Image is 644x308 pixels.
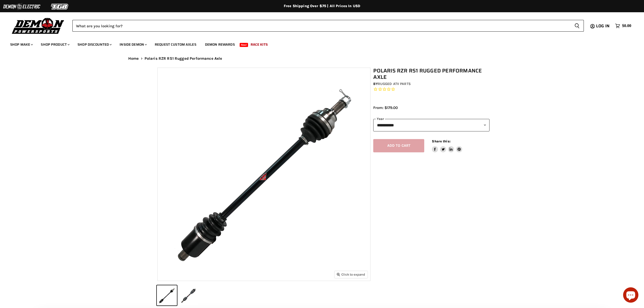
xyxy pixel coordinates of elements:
[145,56,222,61] span: Polaris RZR RS1 Rugged Performance Axle
[247,39,272,50] a: Race Kits
[373,105,398,110] span: From: $179.00
[378,82,411,86] a: Rugged ATV Parts
[116,39,150,50] a: Inside Demon
[118,4,526,8] div: Free Shipping Over $75 | All Prices In USD
[74,39,115,50] a: Shop Discounted
[6,39,36,50] a: Shop Make
[37,39,73,50] a: Shop Product
[373,68,490,80] h1: Polaris RZR RS1 Rugged Performance Axle
[596,23,610,29] span: Log in
[373,119,490,131] select: year
[337,273,365,276] span: Click to expand
[151,39,200,50] a: Request Custom Axles
[334,271,368,278] button: Click to expand
[432,139,462,153] aside: Share this:
[432,139,450,143] span: Share this:
[613,22,634,30] a: $0.00
[72,20,570,32] input: Search
[178,285,199,305] button: Polaris RZR RS1 Rugged Performance Axle thumbnail
[3,2,41,11] img: Demon Electric Logo 2
[373,81,490,87] div: by
[201,39,239,50] a: Demon Rewards
[128,56,139,61] a: Home
[157,285,177,305] button: Polaris RZR RS1 Rugged Performance Axle thumbnail
[158,68,370,281] img: Polaris RZR RS1 Rugged Performance Axle
[622,287,640,304] inbox-online-store-chat: Shopify online store chat
[594,24,613,28] a: Log in
[570,20,584,32] button: Search
[373,87,490,92] span: Rated 0.0 out of 5 stars 0 reviews
[10,17,66,35] img: Demon Powersports
[6,37,630,50] ul: Main menu
[118,56,526,61] nav: Breadcrumbs
[240,43,248,47] span: New!
[72,20,584,32] form: Product
[622,23,631,28] span: $0.00
[41,2,79,11] img: TGB Logo 2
